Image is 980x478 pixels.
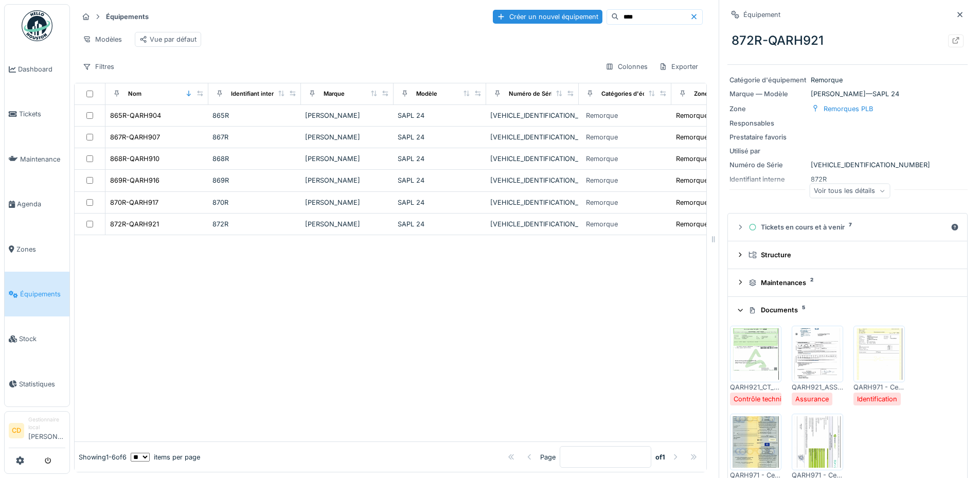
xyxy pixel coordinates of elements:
[5,227,69,272] a: Zones
[743,10,780,20] div: Équipement
[729,132,807,142] div: Prestataire favoris
[5,137,69,182] a: Maintenance
[732,245,963,264] summary: Structure
[212,111,297,120] div: 865R
[398,198,482,207] div: SAPL 24
[792,382,843,392] div: QARH921_ASSURANCE_[DATE].pdf
[416,90,437,98] div: Modèle
[128,90,141,98] div: Nom
[729,104,807,114] div: Zone
[727,27,968,54] div: 872R-QARH921
[231,90,281,98] div: Identifiant interne
[586,154,618,164] div: Remorque
[732,273,963,292] summary: Maintenances2
[305,154,389,164] div: [PERSON_NAME]
[729,75,807,85] div: Catégorie d'équipement
[212,132,297,142] div: 867R
[676,175,725,185] div: Remorques PLB
[749,250,955,260] div: Structure
[28,416,65,446] li: [PERSON_NAME]
[794,416,841,468] img: swvvr14epdq1nujnbgmihoiw7d7x
[490,175,575,185] div: [VEHICLE_IDENTIFICATION_NUMBER]
[5,272,69,316] a: Équipements
[305,111,389,120] div: [PERSON_NAME]
[5,47,69,92] a: Dashboard
[398,111,482,120] div: SAPL 24
[729,160,966,170] div: [VEHICLE_IDENTIFICATION_NUMBER]
[139,34,197,44] div: Vue par défaut
[732,218,963,237] summary: Tickets en cours et à venir7
[654,59,703,74] div: Exporter
[729,89,807,99] div: Marque — Modèle
[79,452,127,462] div: Showing 1 - 6 of 6
[16,244,65,254] span: Zones
[586,219,618,229] div: Remorque
[212,219,297,229] div: 872R
[398,219,482,229] div: SAPL 24
[749,305,955,315] div: Documents
[18,64,65,74] span: Dashboard
[19,109,65,119] span: Tickets
[20,289,65,299] span: Équipements
[809,183,890,198] div: Voir tous les détails
[305,219,389,229] div: [PERSON_NAME]
[19,334,65,344] span: Stock
[398,154,482,164] div: SAPL 24
[398,132,482,142] div: SAPL 24
[22,10,52,41] img: Badge_color-CXgf-gQk.svg
[305,198,389,207] div: [PERSON_NAME]
[398,175,482,185] div: SAPL 24
[110,111,161,120] div: 865R-QARH904
[601,90,673,98] div: Catégories d'équipement
[729,146,807,156] div: Utilisé par
[5,182,69,226] a: Agenda
[853,382,905,392] div: QARH971 - Cetificat d'identification.pdf
[28,416,65,432] div: Gestionnaire local
[110,154,159,164] div: 868R-QARH910
[732,301,963,320] summary: Documents5
[586,111,618,120] div: Remorque
[9,416,65,448] a: CD Gestionnaire local[PERSON_NAME]
[9,423,24,438] li: CD
[17,199,65,209] span: Agenda
[729,89,966,99] div: [PERSON_NAME] — SAPL 24
[676,154,725,164] div: Remorques PLB
[212,175,297,185] div: 869R
[795,394,829,404] div: Assurance
[78,32,127,47] div: Modèles
[305,175,389,185] div: [PERSON_NAME]
[586,175,618,185] div: Remorque
[824,104,873,114] div: Remorques PLB
[5,316,69,361] a: Stock
[110,175,159,185] div: 869R-QARH916
[729,160,807,170] div: Numéro de Série
[78,59,119,74] div: Filtres
[729,75,966,85] div: Remorque
[20,154,65,164] span: Maintenance
[509,90,556,98] div: Numéro de Série
[676,198,725,207] div: Remorques PLB
[586,198,618,207] div: Remorque
[131,452,200,462] div: items per page
[212,154,297,164] div: 868R
[729,174,966,184] div: 872R
[694,90,708,98] div: Zone
[19,379,65,389] span: Statistiques
[601,59,652,74] div: Colonnes
[676,111,725,120] div: Remorques PLB
[490,219,575,229] div: [VEHICLE_IDENTIFICATION_NUMBER]
[733,416,779,468] img: dnln2vcou7dlgjdstgmlbvbge1vh
[730,382,781,392] div: QARH921_CT_[DATE].pdf
[749,222,947,232] div: Tickets en cours et à venir
[5,362,69,406] a: Statistiques
[110,219,159,229] div: 872R-QARH921
[493,10,602,24] div: Créer un nouvel équipement
[729,174,807,184] div: Identifiant interne
[655,452,665,462] strong: of 1
[212,198,297,207] div: 870R
[110,132,160,142] div: 867R-QARH907
[749,278,955,288] div: Maintenances
[676,219,725,229] div: Remorques PLB
[490,132,575,142] div: [VEHICLE_IDENTIFICATION_NUMBER]
[490,111,575,120] div: [VEHICLE_IDENTIFICATION_NUMBER]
